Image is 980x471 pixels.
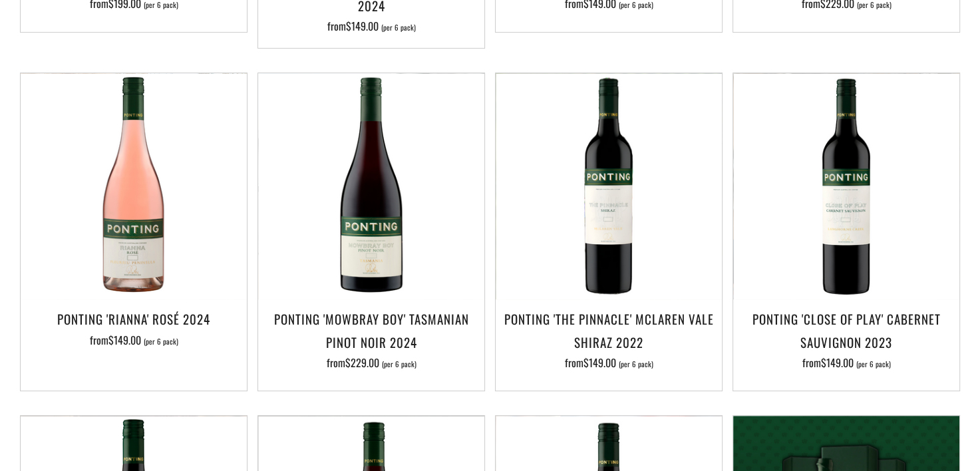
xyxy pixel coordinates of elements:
[619,361,653,368] span: (per 6 pack)
[733,307,959,374] a: Ponting 'Close of Play' Cabernet Sauvignon 2023 from$149.00 (per 6 pack)
[382,361,416,368] span: (per 6 pack)
[327,18,416,34] span: from
[802,355,891,371] span: from
[381,24,416,31] span: (per 6 pack)
[821,355,854,371] span: $149.00
[740,307,953,353] h3: Ponting 'Close of Play' Cabernet Sauvignon 2023
[21,307,247,374] a: Ponting 'Rianna' Rosé 2024 from$149.00 (per 6 pack)
[265,307,478,353] h3: Ponting 'Mowbray Boy' Tasmanian Pinot Noir 2024
[327,355,416,371] span: from
[619,1,653,9] span: (per 6 pack)
[346,18,379,34] span: $149.00
[90,332,178,348] span: from
[27,307,240,330] h3: Ponting 'Rianna' Rosé 2024
[108,332,141,348] span: $149.00
[856,361,891,368] span: (per 6 pack)
[258,307,484,374] a: Ponting 'Mowbray Boy' Tasmanian Pinot Noir 2024 from$229.00 (per 6 pack)
[857,1,892,9] span: (per 6 pack)
[144,338,178,345] span: (per 6 pack)
[583,355,616,371] span: $149.00
[345,355,379,371] span: $229.00
[144,1,178,9] span: (per 6 pack)
[496,307,722,374] a: Ponting 'The Pinnacle' McLaren Vale Shiraz 2022 from$149.00 (per 6 pack)
[502,307,715,353] h3: Ponting 'The Pinnacle' McLaren Vale Shiraz 2022
[565,355,653,371] span: from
